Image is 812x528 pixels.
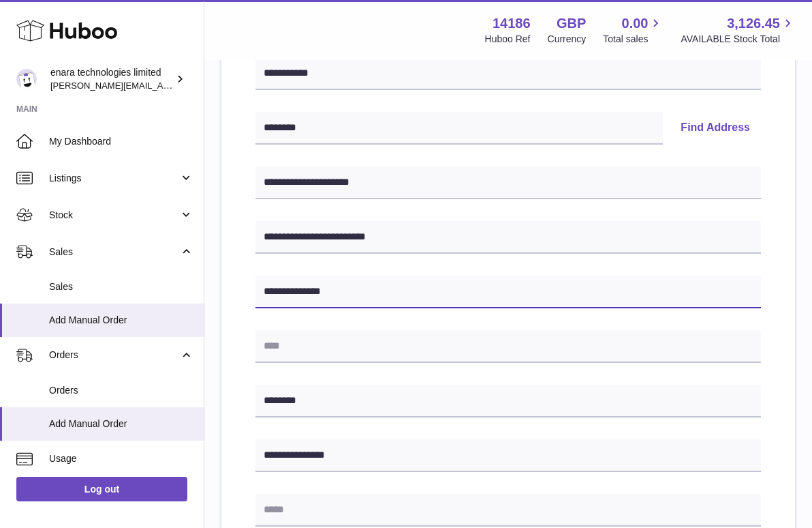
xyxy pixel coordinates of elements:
[548,33,587,46] div: Currency
[49,314,193,327] span: Add Manual Order
[681,33,796,46] span: AVAILABLE Stock Total
[681,14,796,46] a: 3,126.45 AVAILABLE Stock Total
[49,384,193,397] span: Orders
[49,417,193,430] span: Add Manual Order
[49,209,179,222] span: Stock
[603,14,663,46] a: 0.00 Total sales
[622,14,649,33] span: 0.00
[50,80,273,91] span: [PERSON_NAME][EMAIL_ADDRESS][DOMAIN_NAME]
[49,135,193,148] span: My Dashboard
[49,280,193,293] span: Sales
[493,14,531,33] strong: 14186
[485,33,531,46] div: Huboo Ref
[50,66,173,92] div: enara technologies limited
[670,112,761,145] button: Find Address
[16,69,37,89] img: Dee@enara.co
[49,349,179,362] span: Orders
[49,246,179,259] span: Sales
[557,14,586,33] strong: GBP
[603,33,663,46] span: Total sales
[49,172,179,185] span: Listings
[16,477,187,501] a: Log out
[727,14,780,33] span: 3,126.45
[49,452,193,465] span: Usage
